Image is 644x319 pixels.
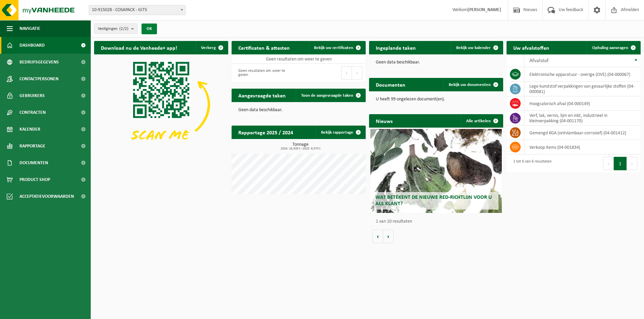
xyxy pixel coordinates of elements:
p: U heeft 99 ongelezen document(en). [376,97,496,102]
button: Vorige [372,230,383,243]
span: Acceptatievoorwaarden [19,188,74,205]
span: Wat betekent de nieuwe RED-richtlijn voor u als klant? [375,195,492,207]
a: Ophaling aanvragen [587,41,640,54]
span: 10-915028 - COSAPACK - GITS [89,5,185,15]
button: Next [352,66,362,80]
a: Toon de aangevraagde taken [296,89,365,102]
span: Rapportage [19,138,45,154]
span: Bedrijfsgegevens [19,54,59,71]
p: 1 van 10 resultaten [376,219,500,224]
div: Geen resultaten om weer te geven [235,65,295,80]
td: elektronische apparatuur - overige (OVE) (04-000067) [524,67,641,82]
a: Bekijk rapportage [316,126,365,139]
img: Download de VHEPlus App [94,54,228,155]
td: hoogcalorisch afval (04-000149) [524,96,641,111]
button: Vestigingen(2/2) [94,24,137,34]
span: Toon de aangevraagde taken [301,93,353,98]
span: Bekijk uw certificaten [314,46,353,50]
a: Bekijk uw certificaten [309,41,365,54]
td: Geen resultaten om weer te geven [232,54,366,64]
div: 1 tot 6 van 6 resultaten [510,156,552,171]
h2: Download nu de Vanheede+ app! [94,41,184,54]
span: Afvalstof [529,58,549,63]
button: 1 [614,157,627,170]
a: Bekijk uw documenten [443,78,502,91]
a: Alle artikelen [461,114,502,128]
h2: Uw afvalstoffen [507,41,556,54]
span: Bekijk uw kalender [456,46,491,50]
h2: Documenten [369,78,412,91]
span: Ophaling aanvragen [592,46,628,50]
span: 2024: 16,535 t - 2025: 9,573 t [235,147,366,150]
h2: Certificaten & attesten [232,41,296,54]
h2: Nieuws [369,114,399,127]
span: Verberg [201,46,216,50]
button: Previous [603,157,614,170]
td: verf, lak, vernis, lijm en inkt, industrieel in kleinverpakking (04-001170) [524,111,641,126]
span: 10-915028 - COSAPACK - GITS [89,5,186,15]
span: Kalender [19,121,40,138]
a: Bekijk uw kalender [451,41,502,54]
button: OK [142,24,157,34]
button: Volgende [383,230,394,243]
h2: Rapportage 2025 / 2024 [232,126,300,139]
span: Vestigingen [98,24,128,34]
button: Previous [341,66,352,80]
span: Contracten [19,104,46,121]
span: Contactpersonen [19,71,58,87]
p: Geen data beschikbaar. [238,108,359,112]
span: Navigatie [19,20,40,37]
h2: Ingeplande taken [369,41,422,54]
a: Wat betekent de nieuwe RED-richtlijn voor u als klant? [370,129,502,213]
button: Next [627,157,637,170]
p: Geen data beschikbaar. [376,60,496,65]
count: (2/2) [119,27,128,31]
button: Verberg [196,41,228,54]
td: gemengd KGA (ontvlambaar-corrosief) (04-001412) [524,126,641,140]
span: Gebruikers [19,87,45,104]
span: Dashboard [19,37,45,54]
td: lege kunststof verpakkingen van gevaarlijke stoffen (04-000081) [524,82,641,96]
span: Documenten [19,154,48,171]
h3: Tonnage [235,142,366,150]
h2: Aangevraagde taken [232,89,292,102]
span: Product Shop [19,171,50,188]
strong: [PERSON_NAME] [468,7,501,12]
span: Bekijk uw documenten [449,83,491,87]
td: verkoop items (04-001834) [524,140,641,154]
